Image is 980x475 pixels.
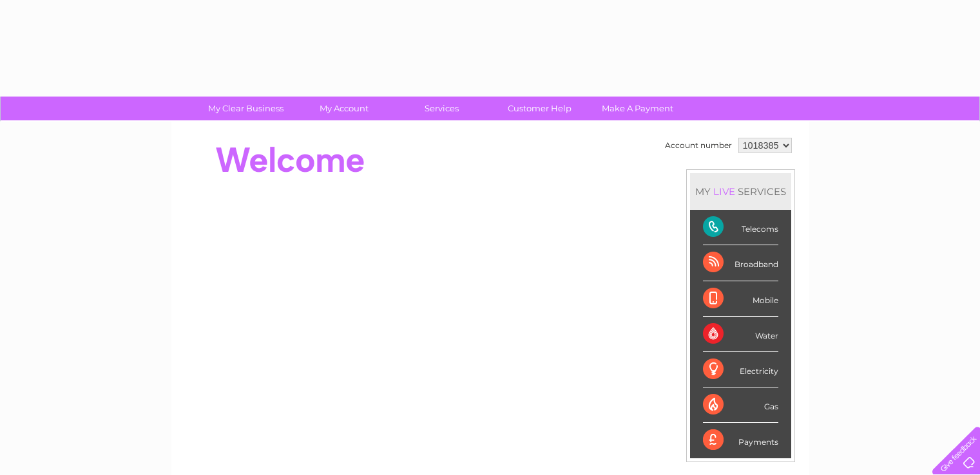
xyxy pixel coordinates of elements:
[703,352,778,387] div: Electricity
[690,173,791,210] div: MY SERVICES
[703,245,778,281] div: Broadband
[703,387,778,423] div: Gas
[703,210,778,245] div: Telecoms
[703,317,778,352] div: Water
[291,97,397,120] a: My Account
[193,97,299,120] a: My Clear Business
[389,97,495,120] a: Services
[703,281,778,317] div: Mobile
[703,423,778,458] div: Payments
[584,97,691,120] a: Make A Payment
[711,185,738,198] div: LIVE
[486,97,593,120] a: Customer Help
[662,135,735,156] td: Account number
